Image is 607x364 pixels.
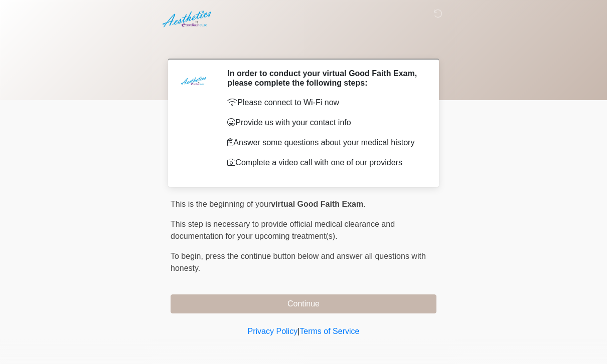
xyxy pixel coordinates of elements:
a: Privacy Policy [248,327,298,335]
a: Terms of Service [299,327,359,335]
span: This step is necessary to provide official medical clearance and documentation for your upcoming ... [171,220,395,240]
p: Provide us with your contact info [227,117,421,129]
img: Aesthetics by Emediate Cure Logo [161,8,215,31]
h2: In order to conduct your virtual Good Faith Exam, please complete the following steps: [227,69,421,88]
p: Please connect to Wi-Fi now [227,97,421,109]
p: Complete a video call with one of our providers [227,157,421,169]
span: . [363,200,365,208]
span: This is the beginning of your [171,200,271,208]
span: To begin, [171,252,205,260]
a: | [297,327,299,335]
p: Answer some questions about your medical history [227,137,421,149]
h1: ‎ ‎ ‎ [163,36,444,55]
span: press the continue button below and answer all questions with honesty. [171,252,426,272]
button: Continue [171,294,436,313]
img: Agent Avatar [178,69,208,99]
strong: virtual Good Faith Exam [271,200,363,208]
